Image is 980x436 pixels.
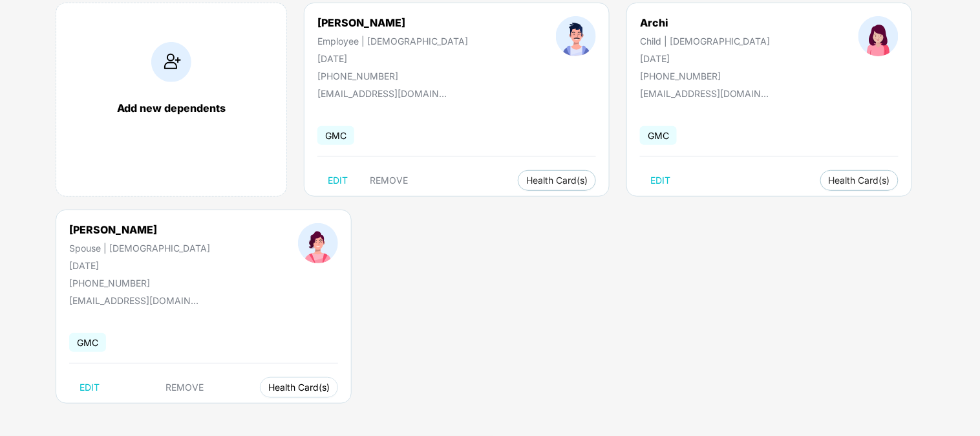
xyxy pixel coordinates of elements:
div: Archi [640,16,771,29]
div: [EMAIL_ADDRESS][DOMAIN_NAME] [317,88,447,99]
button: EDIT [69,377,110,398]
span: Health Card(s) [268,384,330,391]
div: [DATE] [317,53,468,64]
img: profileImage [858,16,899,56]
span: REMOVE [166,382,204,393]
div: Spouse | [DEMOGRAPHIC_DATA] [69,243,210,254]
span: EDIT [650,175,670,186]
span: EDIT [80,382,100,393]
img: profileImage [556,16,596,56]
div: Add new dependents [69,102,273,114]
span: Health Card(s) [526,177,588,184]
button: EDIT [640,170,681,191]
button: Health Card(s) [820,170,899,191]
span: Health Card(s) [829,177,890,184]
span: GMC [317,126,354,145]
img: addIcon [151,42,191,82]
div: [PHONE_NUMBER] [640,71,771,82]
div: [PERSON_NAME] [69,223,210,236]
button: REMOVE [156,377,215,398]
div: Child | [DEMOGRAPHIC_DATA] [640,36,771,47]
div: [EMAIL_ADDRESS][DOMAIN_NAME] [69,295,198,306]
button: EDIT [317,170,358,191]
div: [EMAIL_ADDRESS][DOMAIN_NAME] [640,88,769,99]
div: [DATE] [69,260,210,271]
span: REMOVE [370,175,408,186]
span: EDIT [328,175,348,186]
img: profileImage [298,223,338,263]
button: REMOVE [359,170,418,191]
div: Employee | [DEMOGRAPHIC_DATA] [317,36,468,47]
div: [PHONE_NUMBER] [317,71,468,82]
span: GMC [69,333,106,352]
span: GMC [640,126,677,145]
button: Health Card(s) [518,170,596,191]
div: [PHONE_NUMBER] [69,278,210,289]
button: Health Card(s) [260,377,338,398]
div: [DATE] [640,53,771,64]
div: [PERSON_NAME] [317,16,468,29]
